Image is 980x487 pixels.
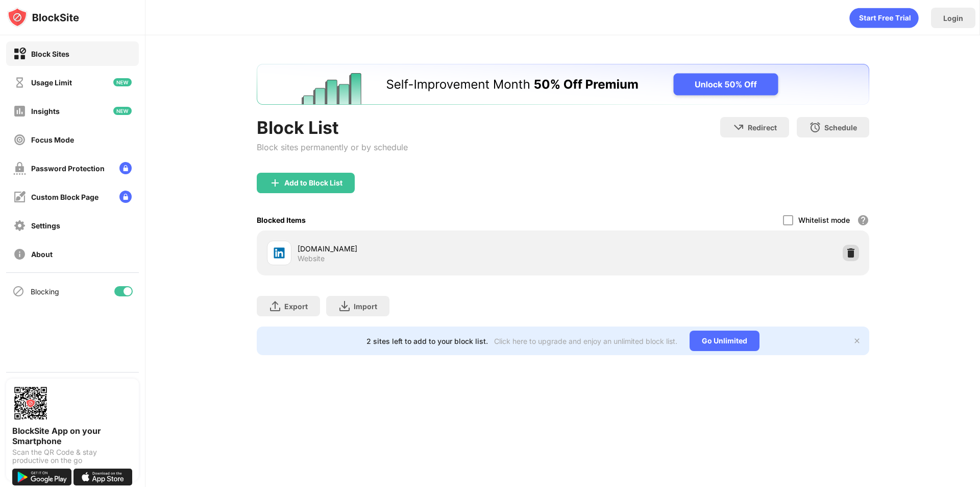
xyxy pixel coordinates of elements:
[31,107,60,115] div: Insights
[12,285,24,297] img: blocking-icon.svg
[12,448,133,465] div: Scan the QR Code & stay productive on the go
[31,250,53,259] div: About
[13,219,26,232] img: settings-off.svg
[73,469,133,485] img: download-on-the-app-store.svg
[257,216,306,224] div: Blocked Items
[12,426,133,446] div: BlockSite App on your Smartphone
[7,7,79,28] img: logo-blocksite.svg
[13,76,26,89] img: time-usage-off.svg
[13,48,26,60] img: block-on.svg
[13,191,26,203] img: customize-block-page-off.svg
[494,337,677,345] div: Click here to upgrade and enjoy an unlimited block list.
[31,193,99,201] div: Custom Block Page
[31,164,105,173] div: Password Protection
[273,247,285,259] img: favicons
[257,142,408,152] div: Block sites permanently or by schedule
[31,78,72,87] div: Usage Limit
[853,337,861,345] img: x-button.svg
[13,105,26,118] img: insights-off.svg
[849,8,919,28] div: animation
[13,248,26,261] img: about-off.svg
[824,123,857,132] div: Schedule
[13,162,26,175] img: password-protection-off.svg
[31,287,59,296] div: Blocking
[12,385,49,422] img: options-page-qr-code.png
[13,133,26,146] img: focus-off.svg
[31,221,60,230] div: Settings
[943,14,963,22] div: Login
[298,243,563,254] div: [DOMAIN_NAME]
[12,469,71,485] img: get-it-on-google-play.svg
[113,78,132,86] img: new-icon.svg
[298,254,325,263] div: Website
[119,162,132,174] img: lock-menu.svg
[284,302,308,311] div: Export
[798,216,850,224] div: Whitelist mode
[31,135,74,144] div: Focus Mode
[284,179,342,187] div: Add to Block List
[748,123,777,132] div: Redirect
[113,107,132,115] img: new-icon.svg
[31,50,69,58] div: Block Sites
[354,302,377,311] div: Import
[366,337,488,345] div: 2 sites left to add to your block list.
[690,331,759,351] div: Go Unlimited
[119,191,132,203] img: lock-menu.svg
[257,117,408,138] div: Block List
[257,64,869,105] iframe: Banner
